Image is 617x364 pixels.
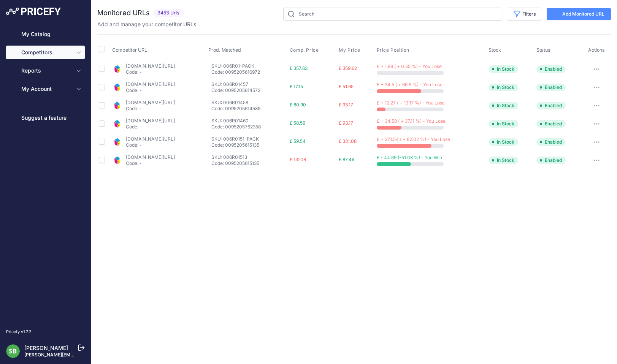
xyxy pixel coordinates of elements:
[290,47,319,53] span: Comp. Price
[97,8,150,18] h2: Monitored URLs
[6,82,85,96] button: My Account
[126,106,175,112] p: Code: -
[290,157,306,162] span: £ 132.18
[126,160,175,166] p: Code: -
[211,124,287,130] p: Code: 0095205762358
[126,81,175,87] a: [DOMAIN_NAME][URL]
[126,63,175,69] a: [DOMAIN_NAME][URL]
[489,102,518,109] span: In Stock
[211,100,287,106] p: SKU: 006R01458
[290,47,320,53] button: Comp. Price
[211,118,287,124] p: SKU: 006R01460
[536,102,566,109] span: Enabled
[211,69,287,75] p: Code: 0095205616972
[377,82,443,87] span: £ + 34.5 ( + 66.8 %) - You Lose
[536,65,566,73] span: Enabled
[211,63,287,69] p: SKU: 006R01-PACK
[377,155,442,160] span: £ - 44.69 (-51.08 %) - You Win
[377,47,411,53] button: Price Position
[377,118,446,124] span: £ + 34.58 ( + 37.11 %) - You Lose
[126,154,175,160] a: [DOMAIN_NAME][URL]
[489,47,501,53] span: Stock
[339,84,354,89] span: £ 51.65
[377,47,409,53] span: Price Position
[211,154,287,160] p: SKU: 006R01513
[97,21,196,28] p: Add and manage your competitor URLs
[21,85,71,93] span: My Account
[588,47,605,53] span: Actions
[211,87,287,93] p: Code: 0095205614572
[489,138,518,146] span: In Stock
[126,124,175,130] p: Code: -
[112,47,147,53] span: Competitor URL
[536,138,566,146] span: Enabled
[208,47,241,53] span: Prod. Matched
[377,63,442,69] span: £ + 1.99 ( + 0.55 %) - You Lose
[6,329,32,335] div: Pricefy v1.7.2
[290,120,305,126] span: £ 58.59
[339,120,353,126] span: £ 93.17
[126,87,175,93] p: Code: -
[290,65,308,71] span: £ 357.63
[339,47,360,53] span: My Price
[126,136,175,142] a: [DOMAIN_NAME][URL]
[339,138,357,144] span: £ 331.08
[24,352,179,358] a: [PERSON_NAME][EMAIL_ADDRESS][PERSON_NAME][DOMAIN_NAME]
[21,67,71,74] span: Reports
[6,27,85,41] a: My Catalog
[489,157,518,164] span: In Stock
[489,120,518,128] span: In Stock
[153,9,184,17] span: 3453 Urls
[290,138,306,144] span: £ 59.54
[6,27,85,320] nav: Sidebar
[290,84,303,89] span: £ 17.15
[536,84,566,91] span: Enabled
[547,8,611,20] a: Add Monitored URL
[211,136,287,142] p: SKU: 006R0151-PACK
[339,65,357,71] span: £ 359.62
[6,8,61,15] img: Pricefy Logo
[6,111,85,125] a: Suggest a feature
[21,49,71,56] span: Competitors
[339,157,354,162] span: £ 87.49
[211,81,287,87] p: SKU: 006R01457
[6,64,85,78] button: Reports
[339,47,362,53] button: My Price
[377,100,445,106] span: £ + 12.27 ( + 13.17 %) - You Lose
[24,345,68,351] a: [PERSON_NAME]
[489,84,518,91] span: In Stock
[489,65,518,73] span: In Stock
[290,102,306,108] span: £ 80.90
[211,106,287,112] p: Code: 0095205614589
[377,136,450,142] span: £ + 271.54 ( + 82.02 %) - You Lose
[339,102,353,108] span: £ 93.17
[211,142,287,148] p: Code: 0095205615135
[126,69,175,75] p: Code: -
[283,8,502,21] input: Search
[211,160,287,166] p: Code: 0095205615135
[507,8,542,21] button: Filters
[126,118,175,123] a: [DOMAIN_NAME][URL]
[6,46,85,59] button: Competitors
[126,100,175,105] a: [DOMAIN_NAME][URL]
[536,47,550,53] span: Status
[536,157,566,164] span: Enabled
[536,120,566,128] span: Enabled
[126,142,175,148] p: Code: -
